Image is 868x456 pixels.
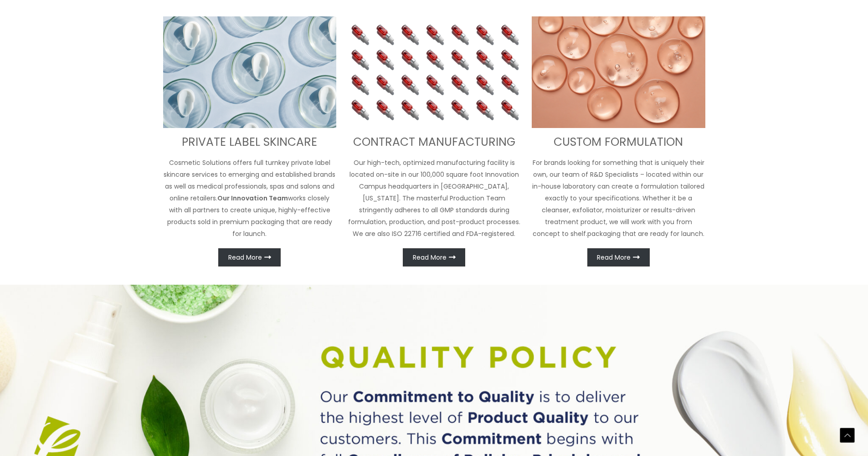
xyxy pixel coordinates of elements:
[163,157,337,240] p: Cosmetic Solutions offers full turnkey private label skincare services to emerging and establishe...
[403,248,465,266] a: Read More
[347,16,521,128] img: Contract Manufacturing
[163,135,337,150] h3: PRIVATE LABEL SKINCARE
[532,135,705,150] h3: CUSTOM FORMULATION
[587,248,650,266] a: Read More
[347,135,521,150] h3: CONTRACT MANUFACTURING
[228,254,262,261] span: Read More
[532,16,705,128] img: Custom Formulation
[163,16,337,128] img: turnkey private label skincare
[217,194,288,203] strong: Our Innovation Team
[347,157,521,240] p: Our high-tech, optimized manufacturing facility is located on-site in our 100,000 square foot Inn...
[597,254,631,261] span: Read More
[218,248,281,266] a: Read More
[413,254,447,261] span: Read More
[532,157,705,240] p: For brands looking for something that is uniquely their own, our team of R&D Specialists – locate...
